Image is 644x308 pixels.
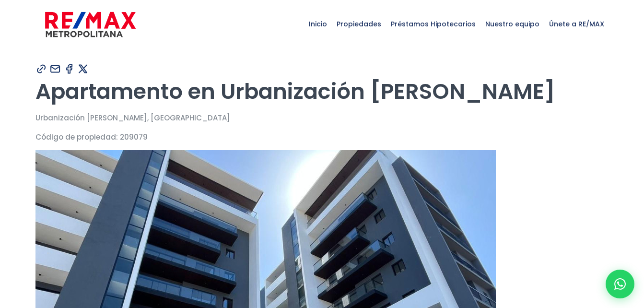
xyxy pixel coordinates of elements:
[77,63,89,75] img: Compartir
[45,10,136,39] img: remax-metropolitana-logo
[386,10,480,38] span: Préstamos Hipotecarios
[120,132,148,142] span: 209079
[332,10,386,38] span: Propiedades
[544,10,609,38] span: Únete a RE/MAX
[35,78,609,105] h1: Apartamento en Urbanización [PERSON_NAME]
[49,63,61,75] img: Compartir
[480,10,544,38] span: Nuestro equipo
[35,112,609,124] p: Urbanización [PERSON_NAME], [GEOGRAPHIC_DATA]
[35,132,118,142] span: Código de propiedad:
[35,63,47,75] img: Compartir
[63,63,75,75] img: Compartir
[304,10,332,38] span: Inicio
